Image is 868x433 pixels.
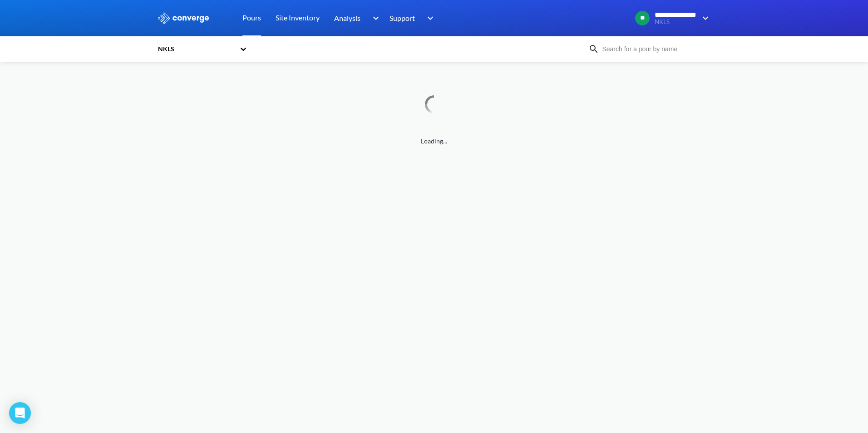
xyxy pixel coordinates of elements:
[588,44,599,54] img: icon-search.svg
[367,13,381,24] img: downArrow.svg
[157,44,235,54] div: NKLS
[421,13,436,24] img: downArrow.svg
[9,402,31,424] div: Open Intercom Messenger
[696,13,711,24] img: downArrow.svg
[599,44,709,54] input: Search for a pour by name
[390,12,415,24] span: Support
[655,19,696,25] span: NKLS
[334,12,360,24] span: Analysis
[157,12,210,24] img: logo_ewhite.svg
[157,136,711,146] span: Loading...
